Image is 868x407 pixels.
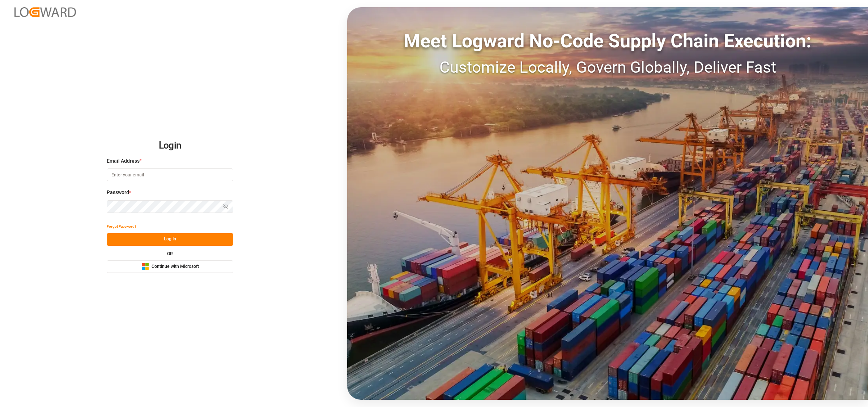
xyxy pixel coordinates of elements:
div: Meet Logward No-Code Supply Chain Execution: [347,27,868,55]
button: Forgot Password? [107,220,136,233]
span: Continue with Microsoft [152,264,199,270]
button: Log In [107,233,233,246]
h2: Login [107,134,233,157]
small: OR [167,252,173,256]
input: Enter your email [107,168,233,181]
div: Customize Locally, Govern Globally, Deliver Fast [347,55,868,79]
span: Email Address [107,157,140,165]
button: Continue with Microsoft [107,260,233,273]
span: Password [107,189,129,196]
img: Logward_new_orange.png [14,7,76,17]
